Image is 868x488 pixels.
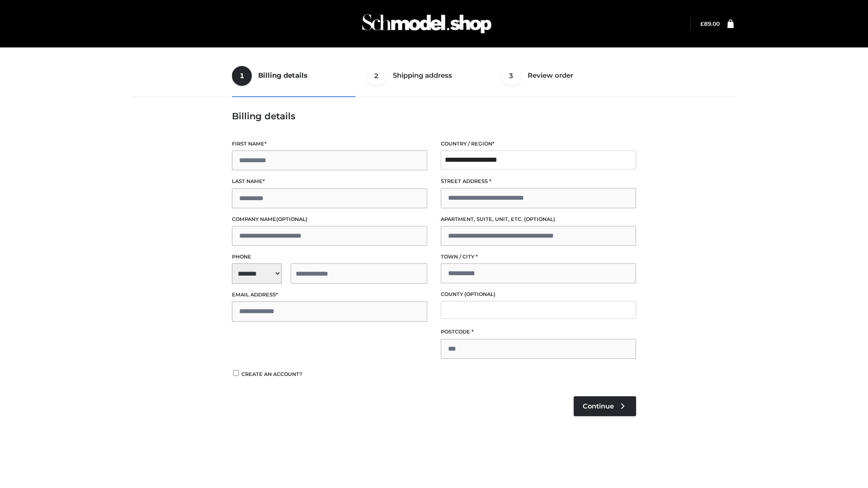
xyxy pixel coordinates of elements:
[232,253,427,261] label: Phone
[232,291,427,299] label: Email address
[359,6,495,42] img: Schmodel Admin 964
[441,215,636,224] label: Apartment, suite, unit, etc.
[583,402,614,410] span: Continue
[441,290,636,299] label: County
[524,216,555,222] span: (optional)
[232,215,427,224] label: Company name
[441,328,636,336] label: Postcode
[700,20,704,27] span: £
[574,396,636,416] a: Continue
[441,140,636,148] label: Country / Region
[441,253,636,261] label: Town / City
[441,177,636,186] label: Street address
[232,111,636,122] h3: Billing details
[232,140,427,148] label: First name
[232,177,427,186] label: Last name
[464,291,495,297] span: (optional)
[700,20,720,27] bdi: 89.00
[241,371,302,377] span: Create an account?
[700,20,720,27] a: £89.00
[232,370,240,376] input: Create an account?
[276,216,307,222] span: (optional)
